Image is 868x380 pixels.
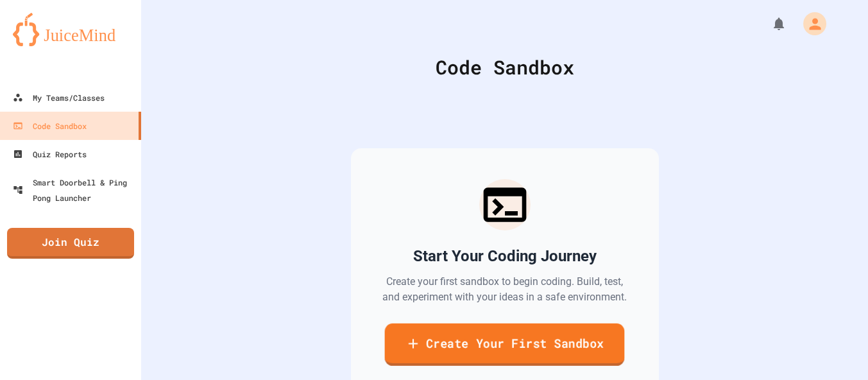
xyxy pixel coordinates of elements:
[382,274,628,305] p: Create your first sandbox to begin coding. Build, test, and experiment with your ideas in a safe ...
[790,9,830,39] div: My Account
[7,228,134,259] a: Join Quiz
[13,146,87,162] div: Quiz Reports
[385,324,625,366] a: Create Your First Sandbox
[13,118,87,134] div: Code Sandbox
[173,53,836,82] div: Code Sandbox
[413,246,597,266] h2: Start Your Coding Journey
[13,90,105,105] div: My Teams/Classes
[747,13,790,35] div: My Notifications
[13,175,136,205] div: Smart Doorbell & Ping Pong Launcher
[13,13,128,46] img: logo-orange.svg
